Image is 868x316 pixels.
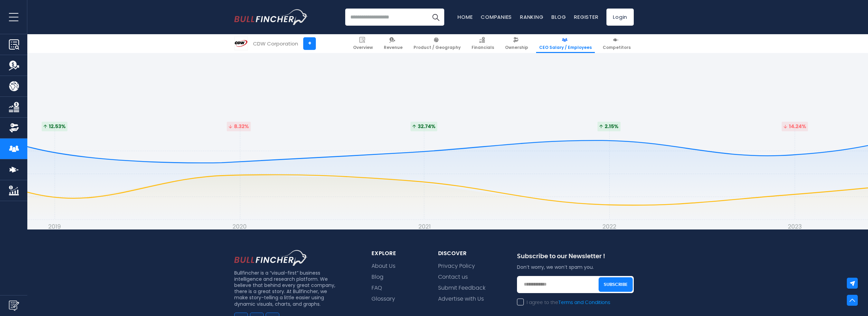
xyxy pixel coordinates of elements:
a: Glossary [372,296,395,302]
a: Ranking [520,13,543,21]
a: Register [574,13,598,21]
a: Privacy Policy [438,263,475,269]
a: Overview [350,34,376,53]
a: Product / Geography [410,34,464,53]
a: Companies [481,13,512,21]
a: Ownership [502,34,531,53]
img: Bullfincher logo [234,9,308,25]
div: explore [372,250,422,257]
img: footer logo [234,250,308,266]
a: FAQ [372,285,382,291]
a: Terms and Conditions [558,300,610,305]
a: Financials [468,34,497,53]
button: Subscribe [599,277,633,292]
a: Home [458,13,473,21]
img: Ownership [9,123,19,133]
div: Discover [438,250,501,257]
a: Blog [372,274,383,280]
span: Financials [472,45,494,50]
a: Contact us [438,274,468,280]
span: Competitors [603,45,631,50]
div: CDW Corporation [253,40,298,48]
span: Overview [353,45,373,50]
span: Ownership [505,45,528,50]
a: + [303,37,316,50]
a: Advertise with Us [438,296,484,302]
div: Subscribe to our Newsletter ! [517,253,634,264]
a: CEO Salary / Employees [536,34,595,53]
span: Revenue [384,45,403,50]
img: CDW logo [235,37,248,50]
a: Login [606,9,634,26]
a: Submit Feedback [438,285,486,291]
a: Blog [551,13,566,21]
a: Go to homepage [234,9,308,25]
p: Bullfincher is a “visual-first” business intelligence and research platform. We believe that behi... [234,270,338,307]
p: Don’t worry, we won’t spam you. [517,264,634,270]
button: Search [427,9,444,26]
a: Revenue [381,34,406,53]
label: I agree to the [517,300,610,306]
span: CEO Salary / Employees [539,45,592,50]
a: Competitors [600,34,634,53]
a: About Us [372,263,395,269]
span: Product / Geography [414,45,461,50]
